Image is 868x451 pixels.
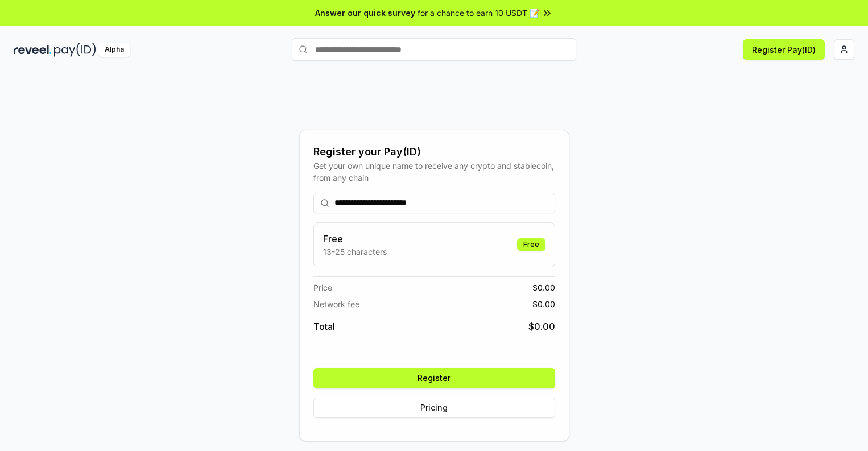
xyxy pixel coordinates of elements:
[418,7,539,19] span: for a chance to earn 10 USDT 📝
[313,144,555,160] div: Register your Pay(ID)
[315,7,415,19] span: Answer our quick survey
[532,298,555,310] span: $ 0.00
[313,368,555,388] button: Register
[743,39,825,60] button: Register Pay(ID)
[313,298,359,310] span: Network fee
[313,282,332,293] span: Price
[323,232,387,246] h3: Free
[54,43,96,57] img: pay_id
[313,320,335,333] span: Total
[528,320,555,333] span: $ 0.00
[532,282,555,293] span: $ 0.00
[517,238,545,251] div: Free
[98,43,130,57] div: Alpha
[14,43,52,57] img: reveel_dark
[313,160,555,184] div: Get your own unique name to receive any crypto and stablecoin, from any chain
[323,246,387,258] p: 13-25 characters
[313,398,555,418] button: Pricing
